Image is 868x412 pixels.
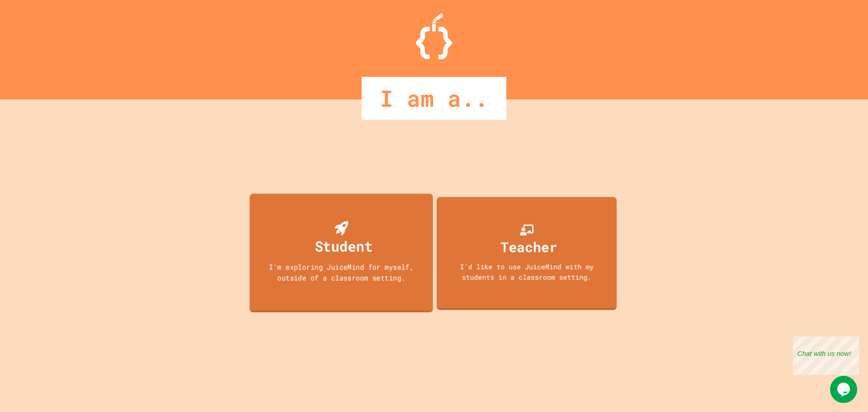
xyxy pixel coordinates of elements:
iframe: chat widget [830,376,859,403]
div: I'd like to use JuiceMind with my students in a classroom setting. [446,261,608,282]
iframe: chat widget [793,336,859,375]
div: I'm exploring JuiceMind for myself, outside of a classroom setting. [259,261,424,283]
div: Teacher [500,237,557,257]
div: I am a.. [362,77,506,120]
img: Logo.svg [416,14,452,59]
div: Student [315,235,373,256]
